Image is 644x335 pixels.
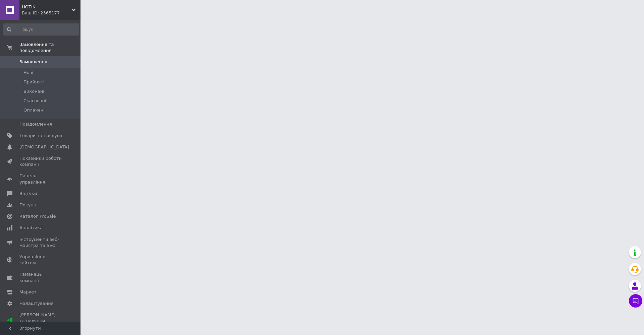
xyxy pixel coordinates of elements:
span: Скасовані [23,98,46,104]
span: Повідомлення [19,121,52,127]
span: Управління сайтом [19,254,62,266]
span: Налаштування [19,300,54,307]
button: Чат з покупцем [629,294,642,308]
span: Покупці [19,202,38,208]
span: [DEMOGRAPHIC_DATA] [19,144,69,150]
span: Нові [23,70,33,76]
span: Панель управління [19,173,62,185]
input: Пошук [3,23,79,36]
span: Оплачені [23,107,45,113]
span: Каталог ProSale [19,213,56,219]
span: Товари та послуги [19,133,62,139]
span: Інструменти веб-майстра та SEO [19,237,62,249]
span: Відгуки [19,191,37,197]
span: Замовлення [19,59,47,65]
span: Показники роботи компанії [19,155,62,167]
span: Прийняті [23,79,44,85]
span: Аналітика [19,225,43,231]
span: Замовлення та повідомлення [19,42,80,54]
span: Гаманець компанії [19,271,62,283]
span: Маркет [19,289,37,295]
div: Ваш ID: 2365177 [22,10,80,16]
span: [PERSON_NAME] та рахунки [19,312,62,330]
span: НОТІК [22,4,72,10]
span: Виконані [23,88,44,94]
